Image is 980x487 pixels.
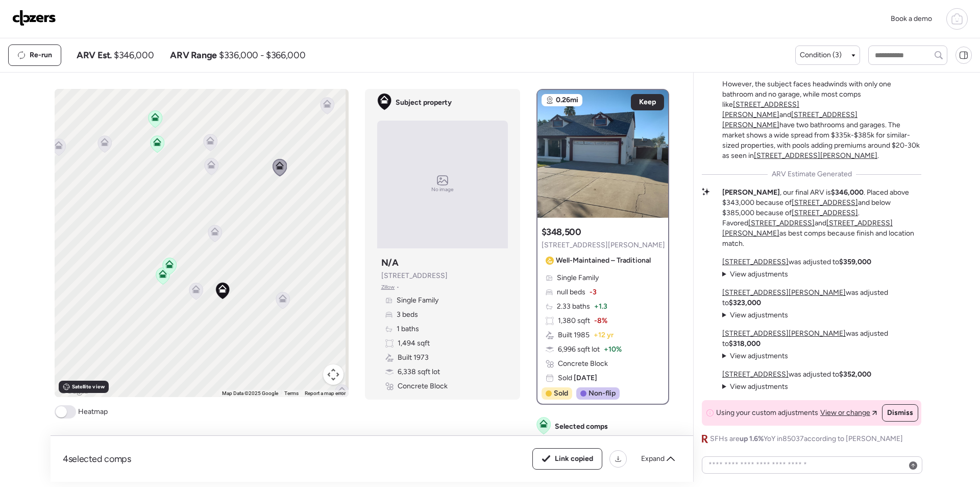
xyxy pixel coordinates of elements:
p: was adjusted to [722,329,921,349]
span: Concrete Block [398,381,448,391]
a: [STREET_ADDRESS][PERSON_NAME] [722,329,846,338]
strong: $323,000 [729,298,761,307]
span: Zillow [381,283,395,291]
span: Selected comps [555,422,608,432]
strong: [PERSON_NAME] [722,188,780,197]
strong: $318,000 [729,339,761,348]
span: 6,338 sqft lot [398,367,440,377]
span: Expand [641,454,665,464]
span: 2.33 baths [557,302,590,312]
a: [STREET_ADDRESS] [722,370,789,379]
span: Map Data ©2025 Google [222,390,278,396]
span: ARV Est. [77,49,112,61]
span: up 1.6% [740,434,764,443]
a: [STREET_ADDRESS][PERSON_NAME] [722,100,799,119]
a: [STREET_ADDRESS][PERSON_NAME] [754,151,877,160]
span: Dismiss [887,408,913,418]
span: View adjustments [730,311,788,319]
span: 6,996 sqft lot [558,344,600,355]
span: 1,380 sqft [558,316,590,326]
a: [STREET_ADDRESS] [792,198,858,207]
strong: $346,000 [831,188,864,197]
span: Subject property [396,98,452,108]
span: Satellite view [72,383,105,391]
a: [STREET_ADDRESS] [748,219,815,227]
summary: View adjustments [722,269,788,280]
span: -8% [594,316,607,326]
span: Built 1973 [398,353,429,363]
span: Single Family [557,273,599,283]
span: View adjustments [730,352,788,360]
span: No image [431,185,454,194]
a: View or change [820,408,877,418]
span: Heatmap [78,407,108,417]
span: View adjustments [730,382,788,391]
span: + 10% [604,344,622,355]
img: Google [57,384,91,397]
span: 4 selected comps [63,453,131,465]
span: [STREET_ADDRESS] [381,271,448,281]
span: $336,000 - $366,000 [219,49,305,61]
button: Map camera controls [323,364,344,385]
span: 1,494 sqft [398,338,430,349]
span: View or change [820,408,870,418]
span: ARV Estimate Generated [772,169,852,179]
p: was adjusted to [722,257,871,267]
span: Book a demo [891,14,932,23]
span: Built 1985 [558,330,590,340]
h3: $348,500 [542,226,581,238]
span: null beds [557,287,585,297]
span: Single Family [397,295,438,306]
strong: $352,000 [839,370,871,379]
span: Keep [639,97,656,107]
span: [STREET_ADDRESS][PERSON_NAME] [542,240,665,250]
span: Using your custom adjustments [716,408,818,418]
p: , our final ARV is . Placed above $343,000 because of and below $385,000 because of . Favored and... [722,188,921,249]
span: 1 baths [397,324,419,334]
span: $346,000 [114,49,154,61]
span: + 12 yr [594,330,614,340]
p: However, the subject faces headwinds with only one bathroom and no garage, while most comps like ... [722,79,921,161]
span: 3 beds [397,310,418,320]
span: Well-Maintained – Traditional [556,256,651,266]
span: Condition (3) [800,50,842,60]
span: Re-run [30,50,52,60]
span: Link copied [555,454,593,464]
span: -3 [590,287,597,297]
a: Open this area in Google Maps (opens a new window) [57,384,91,397]
a: [STREET_ADDRESS] [792,208,858,217]
summary: View adjustments [722,382,788,392]
span: Non-flip [589,388,616,399]
span: 0.26mi [556,95,578,105]
span: + 1.3 [594,302,607,312]
a: [STREET_ADDRESS][PERSON_NAME] [722,288,846,297]
a: Terms (opens in new tab) [284,390,299,396]
span: View adjustments [730,270,788,279]
span: • [397,283,399,291]
span: [DATE] [572,374,597,382]
summary: View adjustments [722,310,788,320]
summary: View adjustments [722,351,788,361]
span: Concrete Block [558,359,608,369]
img: Logo [12,10,56,26]
span: Sold [554,388,568,399]
h3: N/A [381,257,399,269]
span: ARV Range [170,49,217,61]
p: was adjusted to [722,288,921,308]
a: [STREET_ADDRESS] [722,258,789,266]
a: Report a map error [305,390,346,396]
span: SFHs are YoY in 85037 according to [PERSON_NAME] [710,434,903,444]
strong: $359,000 [839,258,871,266]
p: was adjusted to [722,369,871,380]
span: Sold [558,373,597,383]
